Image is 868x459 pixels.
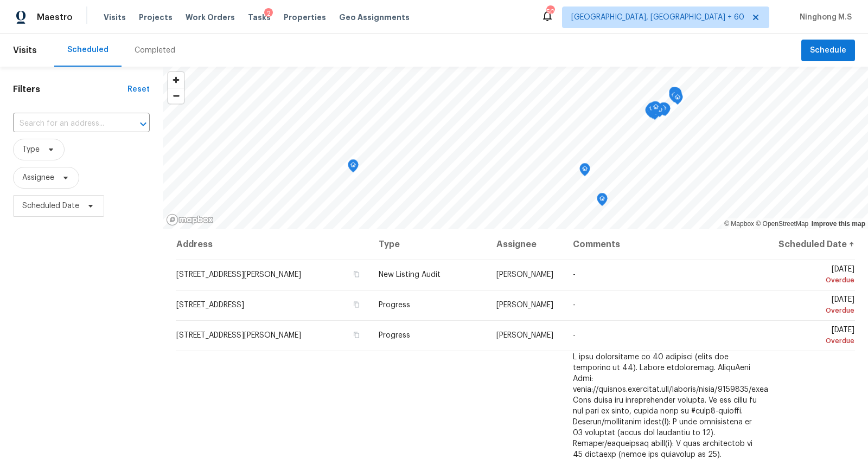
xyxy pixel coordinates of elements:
span: [STREET_ADDRESS] [176,301,244,309]
span: [PERSON_NAME] [496,271,553,279]
span: - [573,332,576,339]
span: Visits [13,38,37,62]
th: Type [370,229,488,260]
span: [GEOGRAPHIC_DATA], [GEOGRAPHIC_DATA] + 60 [571,12,744,23]
div: Map marker [672,92,683,108]
span: [STREET_ADDRESS][PERSON_NAME] [176,271,301,279]
span: Maestro [37,12,73,23]
span: [PERSON_NAME] [496,301,553,309]
div: Map marker [597,193,608,210]
span: Assignee [22,172,54,183]
span: Visits [104,12,126,23]
th: Comments [564,229,768,260]
div: 509 [546,7,554,17]
div: Map marker [649,101,660,118]
span: Work Orders [186,12,235,23]
div: Map marker [671,87,681,104]
div: Overdue [776,335,854,346]
button: Zoom out [168,88,184,104]
div: Map marker [647,102,658,119]
span: [DATE] [776,296,854,316]
button: Copy Address [352,269,361,279]
button: Copy Address [352,330,361,340]
a: Mapbox homepage [166,214,214,226]
span: Tasks [248,14,271,21]
th: Scheduled Date ↑ [768,229,855,260]
button: Schedule [801,40,855,62]
span: [DATE] [776,266,854,286]
div: Map marker [669,89,680,106]
a: OpenStreetMap [756,220,808,228]
th: Address [176,229,370,260]
div: Overdue [776,305,854,316]
span: Geo Assignments [339,12,410,23]
div: Map marker [650,101,661,118]
span: - [573,271,576,279]
canvas: Map [163,67,868,229]
div: Overdue [776,275,854,286]
span: New Listing Audit [379,271,441,279]
span: [PERSON_NAME] [496,332,553,339]
div: Scheduled [67,44,108,55]
span: [STREET_ADDRESS][PERSON_NAME] [176,332,301,339]
div: Map marker [669,87,680,104]
span: Progress [379,301,410,309]
span: - [573,301,576,309]
input: Search for an address... [13,115,119,132]
a: Mapbox [724,220,754,228]
span: Schedule [810,44,846,57]
div: Map marker [658,102,669,119]
span: Ninghong M.S [795,12,852,23]
span: [DATE] [776,326,854,346]
div: Reset [127,84,150,95]
div: Completed [135,45,175,56]
div: Map marker [348,159,359,176]
button: Zoom in [168,72,184,88]
div: Map marker [579,163,590,180]
a: Improve this map [812,220,865,228]
h1: Filters [13,84,127,95]
span: Scheduled Date [22,201,79,211]
span: Properties [284,12,326,23]
span: Projects [139,12,173,23]
button: Open [136,117,151,132]
button: Copy Address [352,300,361,309]
span: Type [22,144,40,155]
span: Progress [379,332,410,339]
div: Map marker [645,105,656,121]
th: Assignee [488,229,564,260]
div: 2 [264,8,273,19]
